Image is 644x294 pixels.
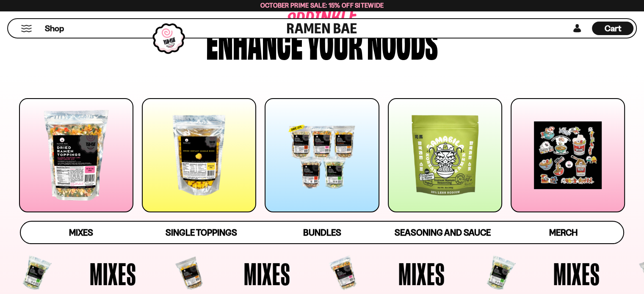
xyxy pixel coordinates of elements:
a: Merch [503,222,624,243]
div: your [307,21,363,61]
span: Bundles [303,227,341,238]
a: Mixes [21,222,141,243]
button: Mobile Menu Trigger [21,25,32,32]
span: October Prime Sale: 15% off Sitewide [260,1,384,9]
span: Merch [549,227,577,238]
span: Mixes [244,258,290,289]
a: Bundles [262,222,382,243]
span: Seasoning and Sauce [395,227,491,238]
div: Enhance [206,21,303,61]
div: Cart [592,19,633,38]
span: Mixes [398,258,445,289]
span: Mixes [69,227,93,238]
span: Single Toppings [166,227,237,238]
span: Mixes [553,258,600,289]
span: Shop [45,23,64,34]
a: Shop [45,22,64,35]
a: Single Toppings [141,222,262,243]
span: Cart [605,23,621,33]
a: Seasoning and Sauce [382,222,503,243]
div: noods [367,21,438,61]
span: Mixes [90,258,136,289]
